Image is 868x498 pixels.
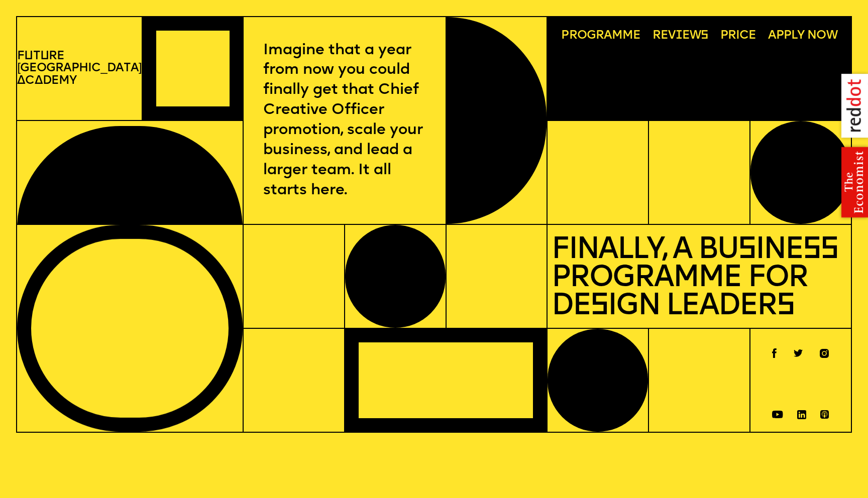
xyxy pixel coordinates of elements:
[676,30,682,42] span: i
[561,30,640,42] span: Programme
[653,30,708,42] span: Rev ews
[263,41,426,201] p: Imagine that a year from now you could finally get that Chief Creative Officer promotion, scale y...
[17,75,25,87] span: A
[552,232,847,321] p: Finally, a Business Programme for Design Leaders
[40,50,49,62] span: u
[17,50,141,88] p: F t re [GEOGRAPHIC_DATA] c demy
[24,50,33,62] span: u
[720,30,756,42] span: Price
[820,406,829,415] a: Spotify
[35,75,43,87] span: a
[17,50,141,88] a: Future[GEOGRAPHIC_DATA]Academy
[820,345,829,354] a: Instagram
[768,30,837,42] span: Apply now
[772,406,783,414] a: Youtube
[772,345,777,354] a: Facebook
[794,345,803,352] a: Twitter
[797,406,806,415] a: Linkedin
